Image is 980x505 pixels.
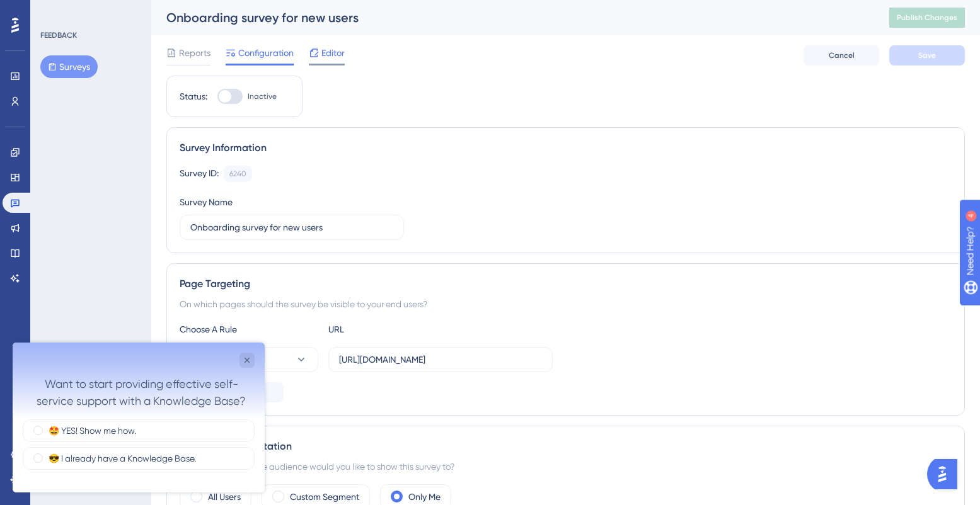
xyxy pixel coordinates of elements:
[927,455,965,493] iframe: UserGuiding AI Assistant Launcher
[30,3,79,18] span: Need Help?
[166,9,858,26] div: Onboarding survey for new users
[238,45,294,60] span: Configuration
[339,353,542,366] input: yourwebsite.com/path
[88,6,91,16] div: 4
[889,45,965,65] button: Save
[180,439,952,454] div: Audience Segmentation
[321,45,345,60] span: Editor
[897,13,957,23] span: Publish Changes
[180,89,207,104] div: Status:
[208,489,241,504] label: All Users
[180,459,952,474] div: Which segment of the audience would you like to show this survey to?
[290,489,359,504] label: Custom Segment
[229,169,246,179] div: 6240
[180,322,318,337] div: Choose A Rule
[180,297,952,312] div: On which pages should the survey be visible to your end users?
[180,276,952,292] div: Page Targeting
[180,140,952,156] div: Survey Information
[13,343,265,492] iframe: UserGuiding Survey
[408,489,441,504] label: Only Me
[328,322,467,337] div: URL
[40,30,77,40] div: FEEDBACK
[179,45,210,60] span: Reports
[180,166,219,182] div: Survey ID:
[889,8,965,28] button: Publish Changes
[248,91,277,101] span: Inactive
[829,50,855,60] span: Cancel
[180,195,233,210] div: Survey Name
[40,55,98,78] button: Surveys
[190,220,393,234] input: Type your Survey name
[804,45,879,65] button: Cancel
[918,50,936,60] span: Save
